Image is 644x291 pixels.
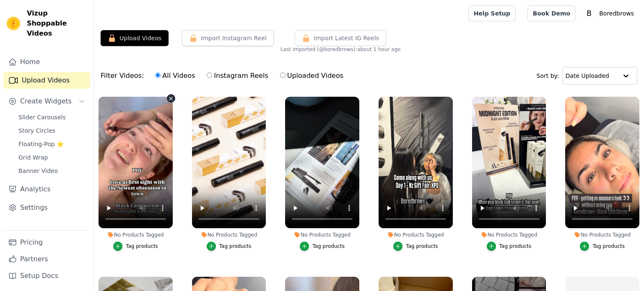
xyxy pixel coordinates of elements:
div: No Products Tagged [285,232,359,238]
a: Help Setup [468,5,516,21]
a: Partners [3,251,90,268]
span: Banner Video [18,167,58,175]
a: Upload Videos [3,72,90,89]
span: Slider Carousels [18,113,66,121]
a: Pricing [3,234,90,251]
span: Last imported (@ boredbrows ): about 1 hour ago [280,46,401,53]
div: Tag products [406,243,438,250]
button: Import Latest IG Reels [295,30,386,46]
a: Setup Docs [3,268,90,284]
span: Create Widgets [20,96,72,106]
span: Vizup Shoppable Videos [27,8,87,39]
p: Boredbrows [596,6,637,21]
div: No Products Tagged [99,232,173,238]
a: Book Demo [527,5,576,21]
div: No Products Tagged [379,232,453,238]
a: Home [3,54,90,70]
span: Grid Wrap [18,153,48,162]
button: Tag products [300,242,345,251]
div: Tag products [219,243,252,250]
button: Create Widgets [3,93,90,110]
button: Tag products [113,242,158,251]
a: Settings [3,199,90,216]
span: Import Latest IG Reels [314,34,379,42]
button: Upload Videos [101,30,169,46]
span: Floating-Pop ⭐ [18,140,64,148]
input: Uploaded Videos [280,72,286,78]
a: Banner Video [13,165,90,177]
div: No Products Tagged [192,232,266,238]
a: Floating-Pop ⭐ [13,138,90,150]
label: All Videos [155,70,195,81]
button: Tag products [393,242,438,251]
button: Tag products [487,242,532,251]
div: Tag products [499,243,532,250]
button: Tag products [580,242,625,251]
a: Grid Wrap [13,152,90,163]
a: Analytics [3,181,90,198]
label: Uploaded Videos [280,70,344,81]
button: Tag products [207,242,252,251]
div: Sort by: [537,67,638,85]
div: No Products Tagged [565,232,639,238]
a: Story Circles [13,125,90,136]
button: B Boredbrows [582,6,637,21]
text: B [587,9,592,18]
a: Slider Carousels [13,111,90,123]
div: No Products Tagged [472,232,546,238]
div: Tag products [312,243,345,250]
div: Tag products [592,243,625,250]
div: Filter Videos: [101,66,348,85]
label: Instagram Reels [206,70,268,81]
input: Instagram Reels [207,72,212,78]
button: Import Instagram Reel [182,30,274,46]
span: Story Circles [18,126,55,135]
button: Video Delete [167,94,175,103]
img: Vizup [7,17,20,30]
input: All Videos [155,72,161,78]
div: Tag products [126,243,158,250]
